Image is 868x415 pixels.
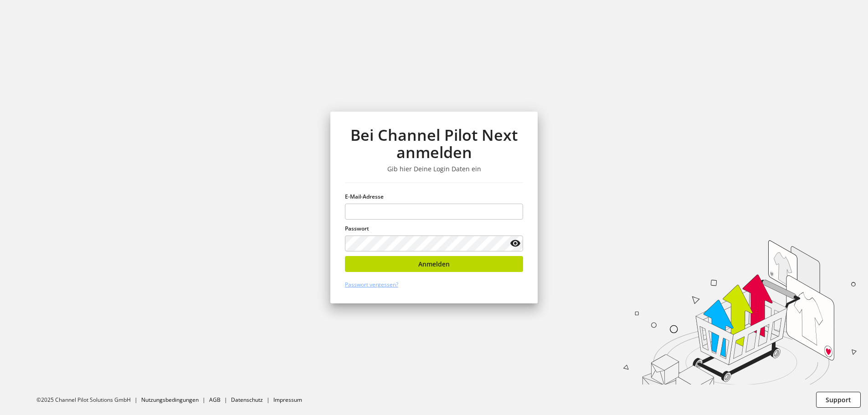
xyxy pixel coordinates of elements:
[209,396,221,404] a: AGB
[345,281,398,288] a: Passwort vergessen?
[826,395,851,405] span: Support
[345,193,384,200] span: E-Mail-Adresse
[231,396,263,404] a: Datenschutz
[345,165,523,173] h3: Gib hier Deine Login Daten ein
[345,256,523,272] button: Anmelden
[816,392,861,408] button: Support
[345,126,523,161] h1: Bei Channel Pilot Next anmelden
[345,225,369,232] span: Passwort
[418,259,450,269] span: Anmelden
[141,396,199,404] a: Nutzungsbedingungen
[36,396,141,404] li: ©2025 Channel Pilot Solutions GmbH
[273,396,302,404] a: Impressum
